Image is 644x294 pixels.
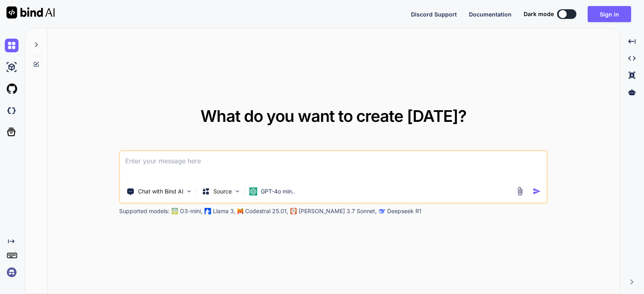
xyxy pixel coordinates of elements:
img: icon [533,187,541,195]
p: O3-mini, [180,207,202,215]
p: Source [213,187,232,195]
img: Bind AI [6,6,55,19]
img: ai-studio [5,60,19,74]
button: Documentation [469,10,512,19]
span: Dark mode [524,10,554,18]
p: Llama 3, [213,207,235,215]
span: Discord Support [411,11,457,18]
img: GPT-4 [172,208,178,214]
img: claude [291,208,297,214]
p: Supported models: [119,207,169,215]
img: signin [5,265,19,279]
span: Documentation [469,11,512,18]
p: [PERSON_NAME] 3.7 Sonnet, [299,207,377,215]
p: Codestral 25.01, [245,207,288,215]
img: githubLight [5,82,19,96]
img: Pick Tools [186,188,193,195]
img: Pick Models [234,188,241,195]
button: Sign in [588,6,631,22]
span: What do you want to create [DATE]? [200,106,466,126]
img: Llama2 [205,208,211,214]
button: Discord Support [411,10,457,19]
p: Chat with Bind AI [138,187,184,195]
img: chat [5,39,19,52]
p: GPT-4o min.. [261,187,295,195]
img: claude [379,208,386,214]
img: attachment [515,187,524,196]
img: Mistral-AI [238,208,244,214]
img: GPT-4o mini [250,187,258,195]
p: Deepseek R1 [387,207,421,215]
img: darkCloudIdeIcon [5,104,19,117]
